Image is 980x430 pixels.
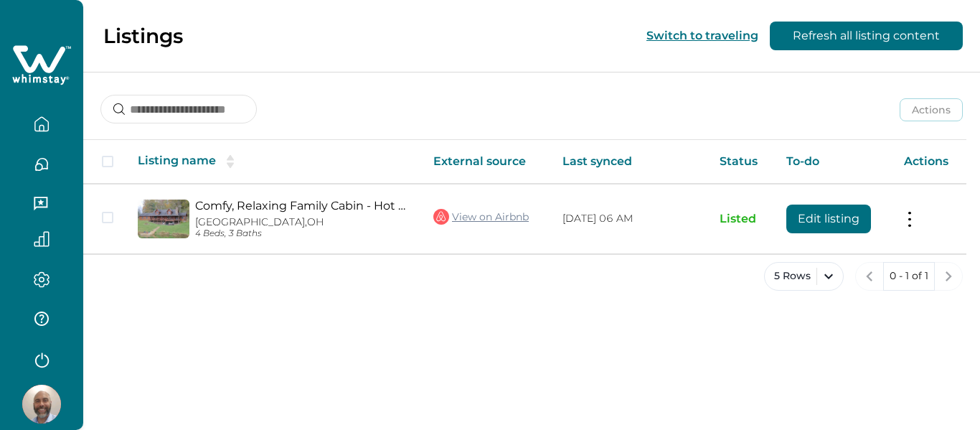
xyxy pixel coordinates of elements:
[708,140,775,184] th: Status
[103,24,183,48] p: Listings
[775,140,892,184] th: To-do
[422,140,551,184] th: External source
[764,262,844,291] button: 5 Rows
[433,207,529,226] a: View on Airbnb
[720,212,763,226] p: Listed
[562,212,697,226] p: [DATE] 06 AM
[138,200,189,238] img: propertyImage_Comfy, Relaxing Family Cabin - Hot Tub, Fishing!
[195,199,410,212] a: Comfy, Relaxing Family Cabin - Hot Tub, Fishing!
[855,262,884,291] button: previous page
[934,262,963,291] button: next page
[216,154,245,169] button: sorting
[551,140,708,184] th: Last synced
[883,262,935,291] button: 0 - 1 of 1
[770,22,963,50] button: Refresh all listing content
[890,269,928,284] p: 0 - 1 of 1
[22,385,61,424] img: Whimstay Host
[126,140,422,184] th: Listing name
[195,216,410,228] p: [GEOGRAPHIC_DATA], OH
[900,98,963,121] button: Actions
[786,205,871,233] button: Edit listing
[892,140,966,184] th: Actions
[646,29,758,42] button: Switch to traveling
[195,228,410,239] p: 4 Beds, 3 Baths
